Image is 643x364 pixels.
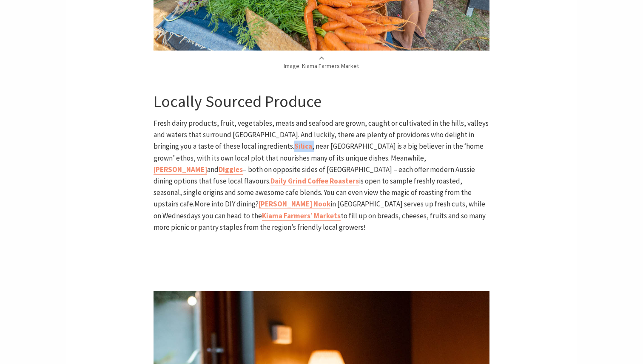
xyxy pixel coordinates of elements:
[270,176,359,186] a: Daily Grind Coffee Roasters
[154,55,489,71] p: Image: Kiama Farmers Market
[154,119,489,151] span: Fresh dairy products, fruit, vegetables, meats and seafood are grown, caught or cultivated in the...
[154,92,489,111] h3: Locally Sourced Produce
[194,199,259,209] span: More into DIY dining?
[154,141,484,162] span: , near [GEOGRAPHIC_DATA] is a big believer in the ‘home grown’ ethos, with its own local plot tha...
[154,118,489,233] p: is open to sample freshly roasted, seasonal, single origins and some awesome cafe blends. You can...
[259,199,330,209] b: [PERSON_NAME] Nook
[154,165,207,174] b: [PERSON_NAME]
[294,141,312,151] a: Silica
[262,211,341,220] b: Kiama Farmers’ Markets
[219,165,243,175] a: Diggies
[294,141,312,151] b: Silica
[154,165,475,186] span: – both on opposite sides of [GEOGRAPHIC_DATA] – each offer modern Aussie dining options that fuse...
[207,165,219,174] span: and
[154,165,207,175] a: [PERSON_NAME]
[259,199,330,209] a: [PERSON_NAME] Nook
[154,199,485,220] span: in [GEOGRAPHIC_DATA] serves up fresh cuts, while on Wednesdays you can head to the
[262,211,341,221] a: Kiama Farmers’ Markets
[154,211,486,232] span: to fill up on breads, cheeses, fruits and so many more picnic or pantry staples from the region’s...
[219,165,243,174] b: Diggies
